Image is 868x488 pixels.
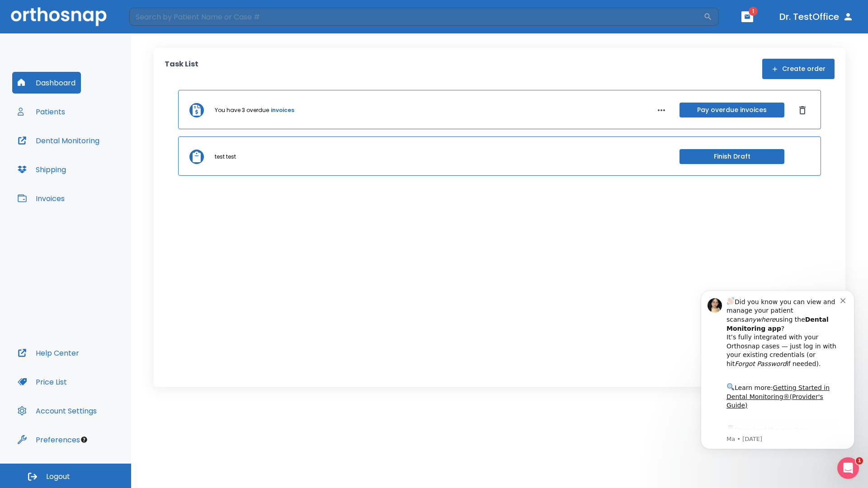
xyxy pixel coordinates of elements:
[749,7,758,16] span: 1
[12,72,81,94] button: Dashboard
[856,457,863,465] span: 1
[12,159,71,180] button: Shipping
[11,7,107,26] img: Orthosnap
[687,279,868,483] iframe: Intercom notifications message
[215,153,236,161] p: test test
[12,429,85,450] button: Preferences
[46,472,70,482] span: Logout
[12,101,71,122] button: Patients
[679,149,784,164] button: Finish Draft
[12,371,72,393] button: Price List
[12,342,85,364] button: Help Center
[776,9,857,25] button: Dr. TestOffice
[12,188,70,209] button: Invoices
[679,103,784,117] button: Pay overdue invoices
[795,103,810,117] button: Dismiss
[165,59,198,79] p: Task List
[80,436,88,444] div: Tooltip anchor
[837,457,859,479] iframe: Intercom live chat
[271,106,294,114] a: invoices
[12,130,105,151] button: Dental Monitoring
[129,8,703,26] input: Search by Patient Name or Case #
[762,59,835,79] button: Create order
[215,106,269,114] p: You have 3 overdue
[12,400,102,422] button: Account Settings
